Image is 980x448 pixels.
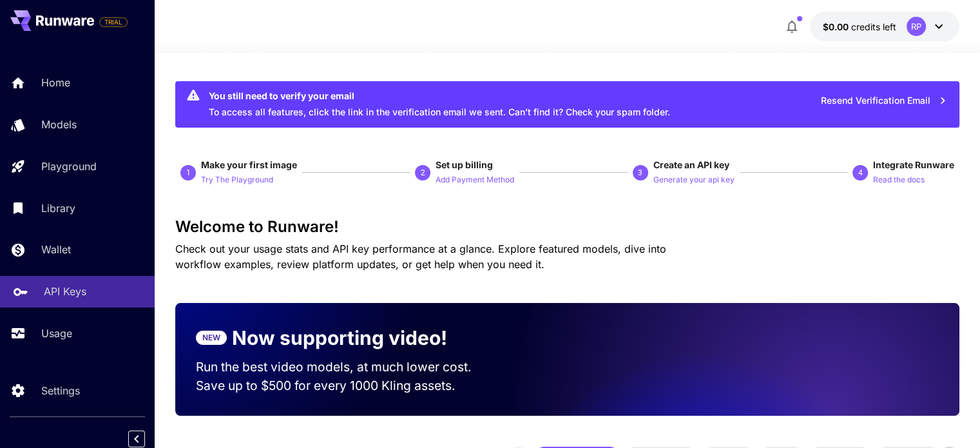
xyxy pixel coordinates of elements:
[209,85,670,124] div: To access all features, click the link in the verification email we sent. Can’t find it? Check yo...
[436,171,514,187] button: Add Payment Method
[100,17,127,27] span: TRIAL
[873,171,925,187] button: Read the docs
[41,242,71,257] p: Wallet
[232,324,447,353] p: Now supporting video!
[196,376,496,395] p: Save up to $500 for every 1000 Kling assets.
[201,159,297,170] span: Make your first image
[823,20,896,34] div: $0.00
[810,12,959,41] button: $0.00RP
[99,14,128,30] span: Add your payment card to enable full platform functionality.
[44,284,86,299] p: API Keys
[638,167,642,179] p: 3
[128,431,145,447] button: Collapse sidebar
[41,326,72,341] p: Usage
[202,332,220,344] p: NEW
[858,167,862,179] p: 4
[175,218,959,236] h3: Welcome to Runware!
[907,17,926,36] div: RP
[41,159,97,174] p: Playground
[196,358,496,376] p: Run the best video models, at much lower cost.
[436,174,514,186] p: Add Payment Method
[814,88,954,114] button: Resend Verification Email
[41,117,77,132] p: Models
[421,167,425,179] p: 2
[209,89,670,102] div: You still need to verify your email
[873,174,925,186] p: Read the docs
[851,21,896,32] span: credits left
[653,174,735,186] p: Generate your api key
[201,171,273,187] button: Try The Playground
[41,383,80,398] p: Settings
[873,159,954,170] span: Integrate Runware
[41,200,75,216] p: Library
[186,167,191,179] p: 1
[175,242,666,271] span: Check out your usage stats and API key performance at a glance. Explore featured models, dive int...
[653,171,735,187] button: Generate your api key
[201,174,273,186] p: Try The Playground
[436,159,493,170] span: Set up billing
[823,21,851,32] span: $0.00
[653,159,729,170] span: Create an API key
[41,75,70,90] p: Home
